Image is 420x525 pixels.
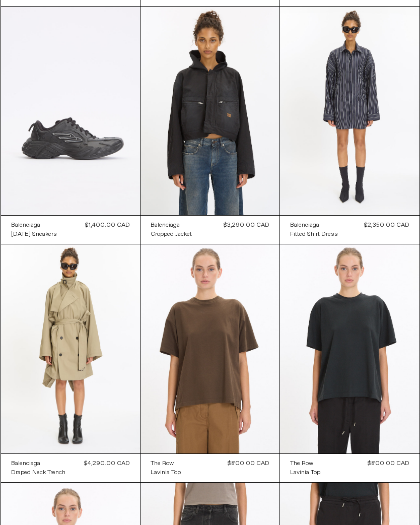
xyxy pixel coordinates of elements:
[151,469,181,477] div: Lavinia Top
[1,244,140,453] img: Balenciaga Draped Neck Trench in beige
[290,469,320,477] div: Lavinia Top
[141,244,279,453] img: The Row Lavinia Top in sepia
[11,460,40,468] div: Balenciaga
[290,468,320,477] a: Lavinia Top
[11,469,65,477] div: Draped Neck Trench
[84,459,130,468] div: $4,290.00 CAD
[280,7,419,216] img: Fitted Shirt Dress
[290,459,320,468] a: the row
[151,459,181,468] a: The Row
[11,230,57,239] a: [DATE] Sneakers
[228,459,269,468] div: $800.00 CAD
[280,244,419,453] img: The Row Lavinia Top in black
[290,230,338,239] a: Fitted Shirt Dress
[151,221,192,230] a: Balenciaga
[151,221,180,230] div: Balenciaga
[224,221,269,230] div: $3,290.00 CAD
[290,221,338,230] a: Balenciaga
[151,230,192,239] a: Cropped Jacket
[151,468,181,477] a: Lavinia Top
[368,459,409,468] div: $800.00 CAD
[364,221,409,230] div: $2,350.00 CAD
[141,7,279,215] img: Balenciaga Cropped Jacket in black
[290,221,319,230] div: Balenciaga
[290,460,313,468] div: the row
[11,221,57,230] a: Balenciaga
[11,221,40,230] div: Balenciaga
[85,221,130,230] div: $1,400.00 CAD
[151,460,174,468] div: The Row
[11,468,65,477] a: Draped Neck Trench
[1,7,140,215] img: Balenciaga Monday Sneakers in black
[11,459,65,468] a: Balenciaga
